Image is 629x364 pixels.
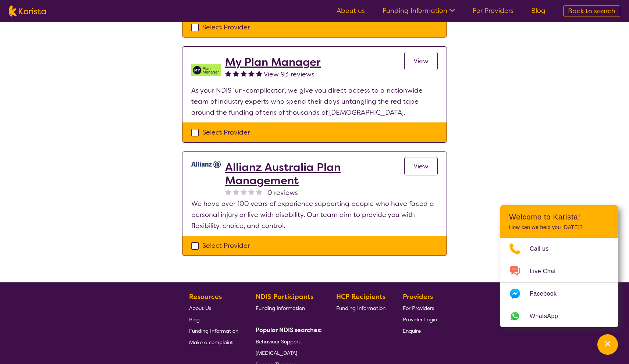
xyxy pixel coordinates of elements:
[500,205,618,327] div: Channel Menu
[256,347,319,358] a: [MEDICAL_DATA]
[563,5,620,17] a: Back to search
[530,266,565,277] span: Live Chat
[404,157,438,175] a: View
[189,336,238,348] a: Make a complaint
[256,70,262,76] img: fullstar
[336,305,385,311] span: Funding Information
[233,189,239,195] img: nonereviewstar
[530,243,558,254] span: Call us
[189,316,200,323] span: Blog
[191,56,221,85] img: v05irhjwnjh28ktdyyfd.png
[403,314,437,325] a: Provider Login
[403,302,437,314] a: For Providers
[248,189,255,195] img: nonereviewstar
[337,6,365,15] a: About us
[233,70,239,76] img: fullstar
[225,56,321,69] a: My Plan Manager
[267,187,298,198] span: 0 reviews
[191,85,438,118] p: As your NDIS ‘un-complicator’, we give you direct access to a nationwide team of industry experts...
[264,69,314,80] a: View 93 reviews
[256,302,319,314] a: Funding Information
[189,305,211,311] span: About Us
[530,311,567,322] span: WhatsApp
[189,339,233,346] span: Make a complaint
[336,302,385,314] a: Funding Information
[256,338,301,345] span: Behaviour Support
[413,162,429,171] span: View
[248,70,255,76] img: fullstar
[509,224,609,231] p: How can we help you [DATE]?
[191,161,221,168] img: rr7gtpqyd7oaeufumguf.jpg
[531,6,546,15] a: Blog
[256,189,262,195] img: nonereviewstar
[191,198,438,231] p: We have over 100 years of experience supporting people who have faced a personal injury or live w...
[403,292,433,301] b: Providers
[189,302,238,314] a: About Us
[256,305,305,311] span: Funding Information
[189,314,238,325] a: Blog
[530,288,565,299] span: Facebook
[336,292,385,301] b: HCP Recipients
[189,328,238,334] span: Funding Information
[225,189,231,195] img: nonereviewstar
[597,334,618,355] button: Channel Menu
[473,6,513,15] a: For Providers
[383,6,455,15] a: Funding Information
[500,305,618,327] a: Web link opens in a new tab.
[403,316,437,323] span: Provider Login
[256,326,322,334] b: Popular NDIS searches:
[189,325,238,336] a: Funding Information
[241,189,247,195] img: nonereviewstar
[225,161,404,187] a: Allianz Australia Plan Management
[264,70,314,79] span: View 93 reviews
[241,70,247,76] img: fullstar
[256,336,319,347] a: Behaviour Support
[404,52,438,70] a: View
[568,7,615,15] span: Back to search
[403,305,434,311] span: For Providers
[256,350,297,356] span: [MEDICAL_DATA]
[500,238,618,327] ul: Choose channel
[403,328,421,334] span: Enquire
[509,213,609,221] h2: Welcome to Karista!
[9,6,46,17] img: Karista logo
[189,292,222,301] b: Resources
[413,57,429,65] span: View
[403,325,437,336] a: Enquire
[225,70,231,76] img: fullstar
[256,292,313,301] b: NDIS Participants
